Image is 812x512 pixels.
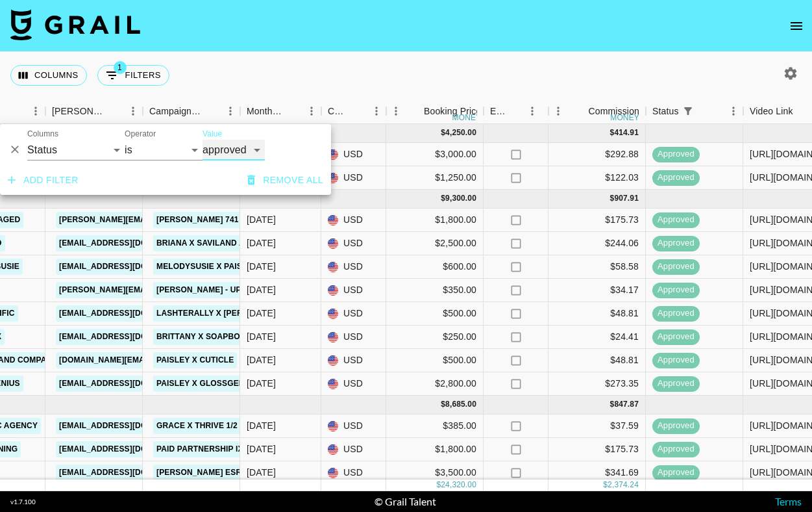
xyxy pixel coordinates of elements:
[652,237,700,250] span: approved
[328,99,349,124] div: Currency
[153,352,237,368] a: Paisley x Cuticle
[452,114,482,122] div: money
[548,209,646,232] div: $175.73
[247,283,276,296] div: Jul '25
[548,438,646,461] div: $175.73
[97,65,169,86] button: Show filters
[247,99,284,124] div: Month Due
[610,399,615,410] div: $
[548,166,646,190] div: $122.03
[240,99,321,124] div: Month Due
[386,415,484,438] div: $385.00
[441,127,445,138] div: $
[652,331,700,343] span: approved
[247,353,276,366] div: Jul '25
[375,495,436,508] div: © Grail Talent
[406,102,424,120] button: Sort
[679,102,697,120] div: 1 active filter
[386,326,484,349] div: $250.00
[27,129,58,140] label: Columns
[153,259,307,275] a: Melodysusie x Paisley Nail Drill
[321,461,386,485] div: USD
[750,99,793,124] div: Video Link
[508,102,526,120] button: Sort
[321,279,386,302] div: USD
[610,127,615,138] div: $
[221,101,240,121] button: Menu
[386,349,484,372] div: $500.00
[441,480,476,491] div: 24,320.00
[436,480,441,491] div: $
[349,102,367,120] button: Sort
[321,99,386,124] div: Currency
[56,418,201,434] a: [EMAIL_ADDRESS][DOMAIN_NAME]
[153,235,284,251] a: Briana x Saviland Airbrush
[247,330,276,343] div: Jul '25
[56,376,201,392] a: [EMAIL_ADDRESS][DOMAIN_NAME]
[143,99,240,124] div: Campaign (Type)
[386,372,484,396] div: $2,800.00
[652,378,700,390] span: approved
[247,260,276,273] div: Jul '25
[10,65,87,86] button: Select columns
[321,372,386,396] div: USD
[284,102,302,120] button: Sort
[775,495,802,507] a: Terms
[10,498,36,506] div: v 1.7.100
[203,129,222,140] label: Value
[56,282,267,298] a: [PERSON_NAME][EMAIL_ADDRESS][DOMAIN_NAME]
[247,307,276,320] div: Jul '25
[321,166,386,190] div: USD
[386,143,484,166] div: $3,000.00
[123,101,143,121] button: Menu
[610,114,639,122] div: money
[793,102,811,120] button: Sort
[445,399,476,410] div: 8,685.00
[652,99,679,124] div: Status
[548,143,646,166] div: $292.88
[125,129,156,140] label: Operator
[386,461,484,485] div: $3,500.00
[783,13,809,39] button: open drawer
[548,415,646,438] div: $37.59
[548,255,646,279] div: $58.58
[386,166,484,190] div: $1,250.00
[548,372,646,396] div: $273.35
[153,465,245,481] a: [PERSON_NAME] ESR
[652,467,700,479] span: approved
[441,399,445,410] div: $
[56,329,201,345] a: [EMAIL_ADDRESS][DOMAIN_NAME]
[153,418,241,434] a: Grace x Thrive 1/2
[321,349,386,372] div: USD
[548,349,646,372] div: $48.81
[652,307,700,320] span: approved
[490,99,508,124] div: Expenses: Remove Commission?
[652,214,700,226] span: approved
[386,255,484,279] div: $600.00
[652,420,700,432] span: approved
[652,172,700,184] span: approved
[153,441,295,457] a: Paid Partnership IXL Learning
[321,255,386,279] div: USD
[367,101,386,121] button: Menu
[26,101,45,121] button: Menu
[45,99,143,124] div: Booker
[321,209,386,232] div: USD
[608,480,639,491] div: 2,374.24
[247,237,276,250] div: Jul '25
[321,143,386,166] div: USD
[321,232,386,255] div: USD
[149,99,203,124] div: Campaign (Type)
[153,376,261,392] a: Paisley x GlossGenius
[56,235,201,251] a: [EMAIL_ADDRESS][DOMAIN_NAME]
[697,102,715,120] button: Sort
[548,279,646,302] div: $34.17
[424,99,481,124] div: Booking Price
[652,443,700,455] span: approved
[10,9,140,40] img: Grail Talent
[247,377,276,390] div: Jul '25
[652,148,700,160] span: approved
[302,101,321,121] button: Menu
[445,127,476,138] div: 4,250.00
[153,305,293,322] a: Lashterally x [PERSON_NAME]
